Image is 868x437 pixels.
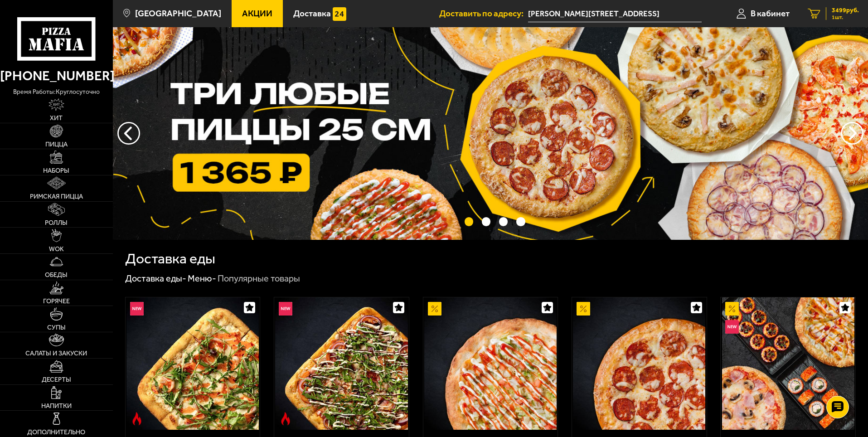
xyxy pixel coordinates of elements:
[135,9,221,18] span: [GEOGRAPHIC_DATA]
[832,15,859,20] span: 1 шт.
[721,297,855,430] a: АкционныйНовинкаВсё включено
[751,9,790,18] span: В кабинет
[125,273,186,284] a: Доставка еды-
[50,115,63,121] span: Хит
[482,217,490,226] button: точки переключения
[30,193,83,199] span: Римская пицца
[333,7,346,21] img: 15daf4d41897b9f0e9f617042186c801.svg
[841,122,863,145] button: предыдущий
[722,297,854,430] img: Всё включено
[528,5,702,22] input: Ваш адрес доставки
[126,297,260,430] a: НовинкаОстрое блюдоРимская с креветками
[41,403,72,409] span: Напитки
[528,5,702,22] span: Россия, Санкт-Петербург, Виленский переулок, 8
[725,320,739,334] img: Новинка
[188,273,216,284] a: Меню-
[516,217,525,226] button: точки переключения
[279,302,292,316] img: Новинка
[725,302,739,316] img: Акционный
[125,252,215,266] h1: Доставка еды
[25,350,87,356] span: Салаты и закуски
[47,324,66,330] span: Супы
[126,297,259,430] img: Римская с креветками
[45,141,68,147] span: Пицца
[117,122,140,145] button: следующий
[218,273,300,285] div: Популярные товары
[573,297,705,430] img: Пепперони 25 см (толстое с сыром)
[45,219,68,226] span: Роллы
[423,297,558,430] a: АкционныйАль-Шам 25 см (тонкое тесто)
[130,412,144,426] img: Острое блюдо
[130,302,144,316] img: Новинка
[242,9,272,18] span: Акции
[428,302,441,316] img: Акционный
[577,302,590,316] img: Акционный
[42,376,71,383] span: Десерты
[275,297,407,430] img: Римская с мясным ассорти
[43,298,70,304] span: Горячее
[43,167,69,174] span: Наборы
[465,217,473,226] button: точки переключения
[424,297,557,430] img: Аль-Шам 25 см (тонкое тесто)
[274,297,409,430] a: НовинкаОстрое блюдоРимская с мясным ассорти
[832,7,859,14] span: 3499 руб.
[279,412,292,426] img: Острое блюдо
[572,297,707,430] a: АкционныйПепперони 25 см (толстое с сыром)
[49,246,64,252] span: WOK
[27,429,85,435] span: Дополнительно
[499,217,508,226] button: точки переключения
[439,9,528,18] span: Доставить по адресу:
[293,9,331,18] span: Доставка
[45,272,68,278] span: Обеды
